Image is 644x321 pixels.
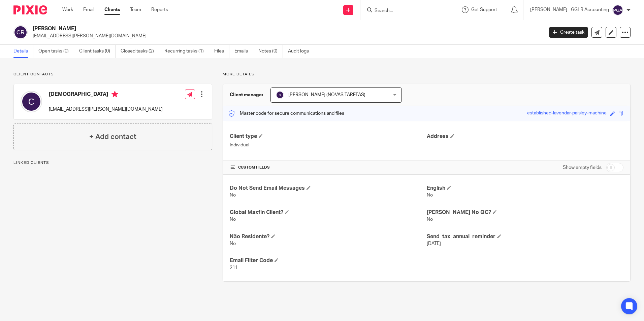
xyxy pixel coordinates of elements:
h4: Não Residente? [230,233,426,240]
div: established-lavendar-paisley-machine [527,110,607,117]
a: Client tasks (0) [79,45,116,58]
p: Linked clients [13,160,212,166]
p: Individual [230,142,426,148]
a: Work [62,6,73,13]
h4: English [427,185,623,192]
a: Clients [104,6,120,13]
a: Open tasks (0) [38,45,74,58]
p: [EMAIL_ADDRESS][PERSON_NAME][DOMAIN_NAME] [33,33,539,39]
a: Details [13,45,33,58]
span: No [427,193,433,198]
span: No [230,241,236,246]
a: Team [130,6,141,13]
h4: Address [427,133,623,140]
a: Recurring tasks (1) [164,45,209,58]
h4: CUSTOM FIELDS [230,165,426,170]
a: Email [83,6,94,13]
span: Get Support [471,7,497,12]
p: Master code for secure communications and files [228,110,344,117]
p: [EMAIL_ADDRESS][PERSON_NAME][DOMAIN_NAME] [49,106,163,113]
h4: Client type [230,133,426,140]
span: 211 [230,265,238,270]
span: No [427,217,433,222]
i: Primary [111,91,118,98]
h4: Global Maxfin Client? [230,209,426,216]
p: More details [223,72,631,77]
label: Show empty fields [563,164,602,171]
input: Search [374,8,434,14]
span: [PERSON_NAME] (NOVAS TAREFAS) [288,93,365,97]
h4: + Add contact [89,132,136,142]
h4: Send_tax_annual_reminder [427,233,623,240]
span: No [230,193,236,198]
a: Audit logs [288,45,314,58]
p: Client contacts [13,72,212,77]
a: Notes (0) [258,45,283,58]
img: svg%3E [13,25,28,39]
span: No [230,217,236,222]
p: [PERSON_NAME] - GGLR Accounting [530,6,609,13]
h4: [PERSON_NAME] No QC? [427,209,623,216]
h3: Client manager [230,92,264,98]
img: svg%3E [21,91,42,112]
img: Pixie [13,5,47,14]
a: Create task [549,27,588,38]
h4: [DEMOGRAPHIC_DATA] [49,91,163,99]
a: Closed tasks (2) [121,45,159,58]
a: Reports [151,6,168,13]
a: Files [214,45,229,58]
h4: Email Filter Code [230,257,426,264]
img: svg%3E [612,5,623,15]
span: [DATE] [427,241,441,246]
a: Emails [234,45,253,58]
img: svg%3E [276,91,284,99]
h2: [PERSON_NAME] [33,25,438,32]
h4: Do Not Send Email Messages [230,185,426,192]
